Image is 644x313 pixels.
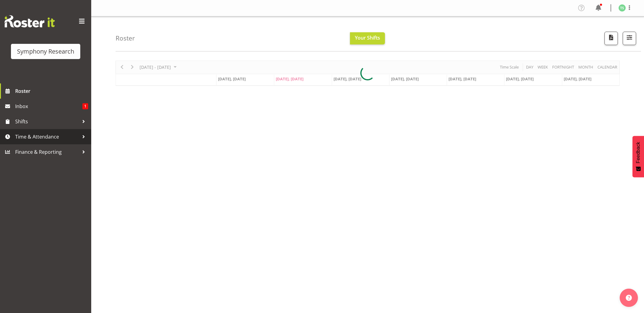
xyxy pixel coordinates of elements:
img: tanya-stebbing1954.jpg [618,4,626,12]
button: Download a PDF of the roster according to the set date range. [604,32,618,45]
span: Shifts [15,117,79,126]
button: Your Shifts [350,32,385,44]
img: Rosterit website logo [5,15,55,27]
div: Symphony Research [17,47,74,56]
button: Feedback - Show survey [632,136,644,177]
span: Roster [15,86,88,96]
span: Your Shifts [355,34,380,41]
img: help-xxl-2.png [626,295,632,301]
span: Time & Attendance [15,132,79,141]
span: Finance & Reporting [15,147,79,156]
h4: Roster [116,35,135,42]
span: 1 [82,103,88,109]
span: Feedback [635,142,641,163]
span: Inbox [15,102,82,111]
button: Filter Shifts [623,32,636,45]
